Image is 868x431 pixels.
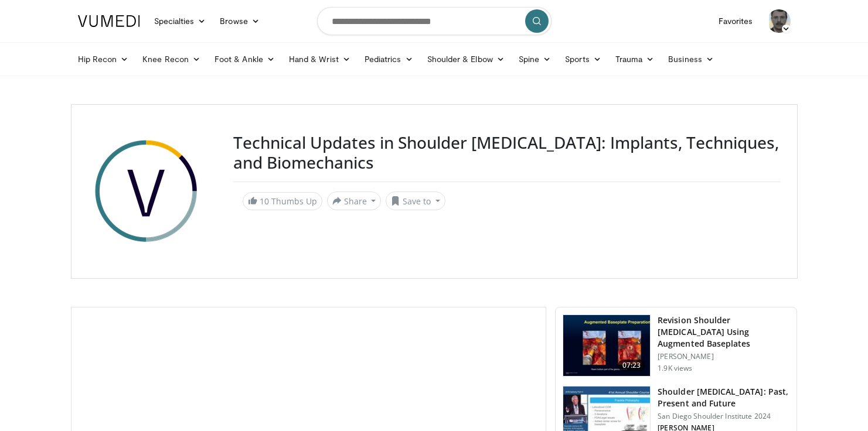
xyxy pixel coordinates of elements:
p: San Diego Shoulder Institute 2024 [658,412,789,421]
p: [PERSON_NAME] [658,352,789,361]
a: Hand & Wrist [282,47,358,71]
a: Spine [512,47,558,71]
a: Browse [213,9,267,33]
a: Favorites [712,9,760,33]
a: Specialties [147,9,213,33]
a: Sports [558,47,608,71]
a: Business [661,47,721,71]
span: 10 [260,196,269,207]
h3: Revision Shoulder [MEDICAL_DATA] Using Augmented Baseplates [658,314,789,350]
span: 07:23 [618,360,646,371]
input: Search topics, interventions [317,7,552,35]
a: 07:23 Revision Shoulder [MEDICAL_DATA] Using Augmented Baseplates [PERSON_NAME] 1.9K views [563,314,789,377]
a: Trauma [608,47,662,71]
p: 1.9K views [658,364,692,373]
a: Shoulder & Elbow [420,47,512,71]
a: Knee Recon [135,47,207,71]
button: Share [327,191,382,210]
h3: Technical Updates in Shoulder [MEDICAL_DATA]: Implants, Techniques, and Biomechanics [233,133,781,172]
img: VuMedi Logo [78,15,140,27]
a: 10 Thumbs Up [243,192,322,210]
h3: Shoulder [MEDICAL_DATA]: Past, Present and Future [658,386,789,409]
img: Avatar [767,9,791,33]
a: Hip Recon [71,47,136,71]
a: Pediatrics [358,47,420,71]
img: b15c17d5-fc24-446a-b746-2161c0240a46.150x105_q85_crop-smart_upscale.jpg [563,315,650,376]
a: Foot & Ankle [207,47,282,71]
button: Save to [386,191,445,210]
